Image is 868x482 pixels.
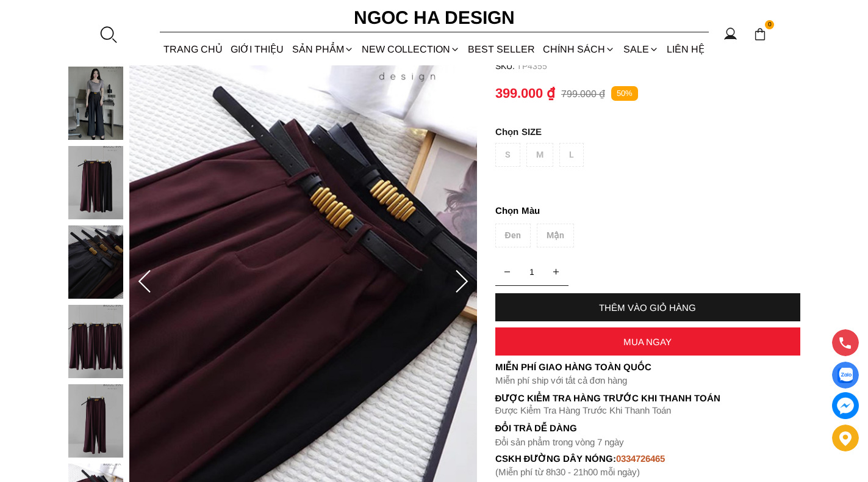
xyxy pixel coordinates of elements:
[68,67,123,140] img: Keysi Pants_Quần Suông May Nhả Ly Q057_mini_2
[495,375,627,385] font: Miễn phí ship với tất cả đơn hàng
[495,203,800,218] p: Màu
[832,362,859,389] a: Display image
[495,453,617,464] font: cskh đường dây nóng:
[495,362,651,372] font: Miễn phí giao hàng toàn quốc
[357,33,464,65] a: NEW COLLECTION
[495,260,569,284] input: Quantity input
[68,305,123,378] img: Keysi Pants_Quần Suông May Nhả Ly Q057_mini_5
[611,86,638,101] p: 50%
[838,368,853,383] img: Display image
[495,86,555,101] p: 399.000 ₫
[616,453,665,464] font: 0334726465
[495,467,640,477] font: (Miễn phí từ 8h30 - 21h00 mỗi ngày)
[495,423,800,433] h6: Đổi trả dễ dàng
[495,405,800,416] p: Được Kiểm Tra Hàng Trước Khi Thanh Toán
[832,392,859,419] a: messenger
[68,225,123,299] img: Keysi Pants_Quần Suông May Nhả Ly Q057_mini_4
[765,20,775,30] span: 0
[495,126,800,137] p: SIZE
[539,33,619,65] div: Chính sách
[343,3,526,32] a: Ngoc Ha Design
[495,302,800,313] div: THÊM VÀO GIỎ HÀNG
[227,33,288,65] a: GIỚI THIỆU
[160,33,227,65] a: TRANG CHỦ
[495,437,625,447] font: Đổi sản phẩm trong vòng 7 ngày
[68,384,123,458] img: Keysi Pants_Quần Suông May Nhả Ly Q057_mini_6
[619,33,662,65] a: SALE
[495,337,800,347] div: MUA NGAY
[561,88,605,100] p: 799.000 ₫
[662,33,708,65] a: LIÊN HỆ
[288,33,357,65] div: SẢN PHẨM
[464,33,539,65] a: BEST SELLER
[495,393,800,404] p: Được Kiểm Tra Hàng Trước Khi Thanh Toán
[495,61,517,71] h6: SKU:
[753,27,767,41] img: img-CART-ICON-ksit0nf1
[517,61,800,71] p: TP4355
[68,146,123,219] img: Keysi Pants_Quần Suông May Nhả Ly Q057_mini_3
